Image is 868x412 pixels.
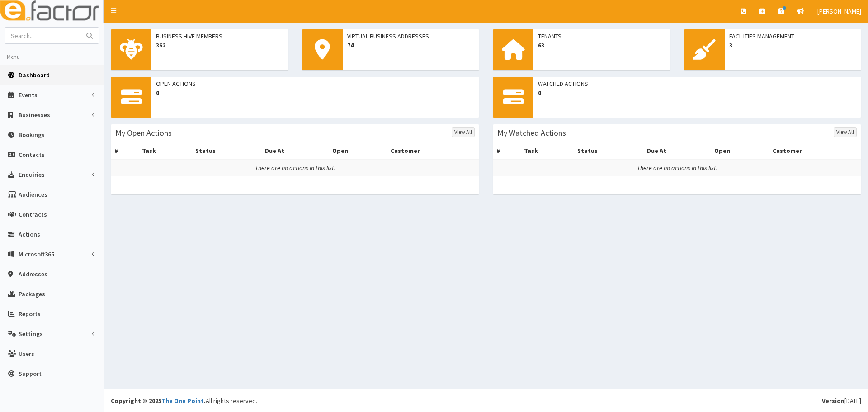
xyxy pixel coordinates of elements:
input: Search... [5,28,81,43]
th: # [493,142,520,159]
span: 63 [538,41,666,50]
span: 74 [347,41,475,50]
i: There are no actions in this list. [255,164,335,172]
strong: Copyright © 2025 . [111,397,206,405]
th: Due At [643,142,711,159]
h3: My Watched Actions [497,129,566,137]
a: The One Point [161,397,204,405]
span: Open Actions [156,79,475,88]
th: Task [138,142,192,159]
span: Support [19,369,42,378]
span: Actions [19,230,40,238]
span: Tenants [538,32,666,41]
th: Task [520,142,574,159]
a: View All [834,127,857,137]
h3: My Open Actions [115,129,172,137]
span: Virtual Business Addresses [347,32,475,41]
th: Customer [387,142,479,159]
span: Businesses [19,111,50,119]
b: Version [822,397,844,405]
th: Customer [769,142,861,159]
span: Events [19,91,38,99]
span: Watched Actions [538,79,857,88]
span: Bookings [19,131,45,139]
span: 0 [538,88,857,97]
span: Dashboard [19,71,50,79]
th: Open [329,142,387,159]
span: 0 [156,88,475,97]
div: [DATE] [822,396,861,405]
span: [PERSON_NAME] [817,7,861,15]
span: Users [19,350,34,358]
footer: All rights reserved. [104,389,868,412]
th: Due At [261,142,329,159]
span: Facilities Management [729,32,857,41]
th: Open [711,142,769,159]
a: View All [452,127,475,137]
th: # [111,142,138,159]
span: Addresses [19,270,47,278]
span: 362 [156,41,284,50]
span: Contacts [19,151,45,159]
th: Status [574,142,643,159]
span: Microsoft365 [19,250,54,258]
span: Enquiries [19,170,45,179]
span: Audiences [19,190,47,199]
span: Settings [19,330,43,338]
span: 3 [729,41,857,50]
span: Packages [19,290,45,298]
i: There are no actions in this list. [637,164,717,172]
span: Business Hive Members [156,32,284,41]
span: Contracts [19,210,47,218]
th: Status [192,142,261,159]
span: Reports [19,310,41,318]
